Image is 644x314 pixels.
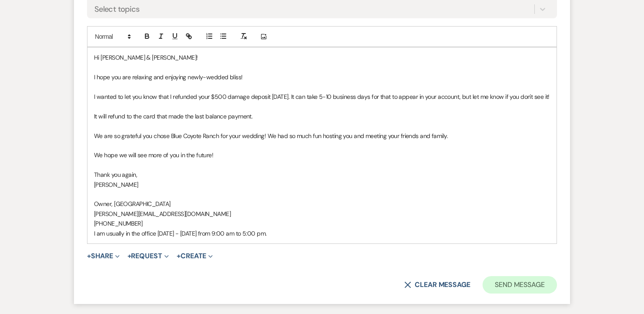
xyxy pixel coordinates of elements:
p: I hope you are relaxing and enjoying newly-wedded bliss! [94,72,550,82]
span: I am usually in the office [DATE] - [DATE] from 9:00 am to 5:00 pm. [94,230,266,237]
p: We hope we will see more of you in the future! [94,150,550,160]
div: Select topics [94,3,140,15]
span: [PHONE_NUMBER] [94,219,142,227]
span: [PERSON_NAME][EMAIL_ADDRESS][DOMAIN_NAME] [94,210,231,218]
button: Clear message [404,281,470,288]
span: + [127,253,131,260]
span: + [177,253,181,260]
p: Thank you again, [94,170,550,179]
p: It will refund to the card that made the last balance payment. [94,111,550,121]
button: Create [177,253,213,260]
p: [PERSON_NAME] [94,180,550,189]
p: I wanted to let you know that I refunded your $500 damage deposit [DATE]. It can take 5-10 busine... [94,92,550,101]
button: Send Message [483,276,557,294]
button: Request [127,253,169,260]
p: We are so grateful you chose Blue Coyote Ranch for your wedding! We had so much fun hosting you a... [94,131,550,141]
p: Hi [PERSON_NAME] & [PERSON_NAME]! [94,53,550,62]
button: Share [87,253,120,260]
span: + [87,253,91,260]
span: Owner, [GEOGRAPHIC_DATA] [94,200,171,208]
